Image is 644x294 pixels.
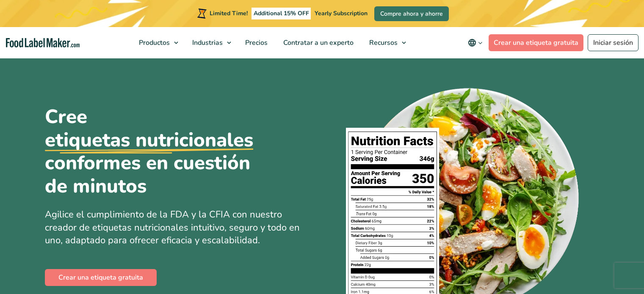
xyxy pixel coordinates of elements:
[588,34,638,51] a: Iniciar sesión
[210,9,248,17] span: Limited Time!
[367,38,398,47] span: Recursos
[252,8,311,19] span: Additional 15% OFF
[362,27,410,58] a: Recursos
[374,6,449,21] a: Compre ahora y ahorre
[45,269,157,286] a: Crear una etiqueta gratuita
[276,27,359,58] a: Contratar a un experto
[190,38,224,47] span: Industrias
[185,27,235,58] a: Industrias
[131,27,182,58] a: Productos
[45,129,253,152] u: etiquetas nutricionales
[136,38,171,47] span: Productos
[45,208,300,247] span: Agilice el cumplimiento de la FDA y la CFIA con nuestro creador de etiquetas nutricionales intuit...
[315,9,368,17] span: Yearly Subscription
[281,38,354,47] span: Contratar a un experto
[45,105,274,198] h1: Cree conformes en cuestión de minutos
[238,27,274,58] a: Precios
[489,34,583,51] a: Crear una etiqueta gratuita
[243,38,268,47] span: Precios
